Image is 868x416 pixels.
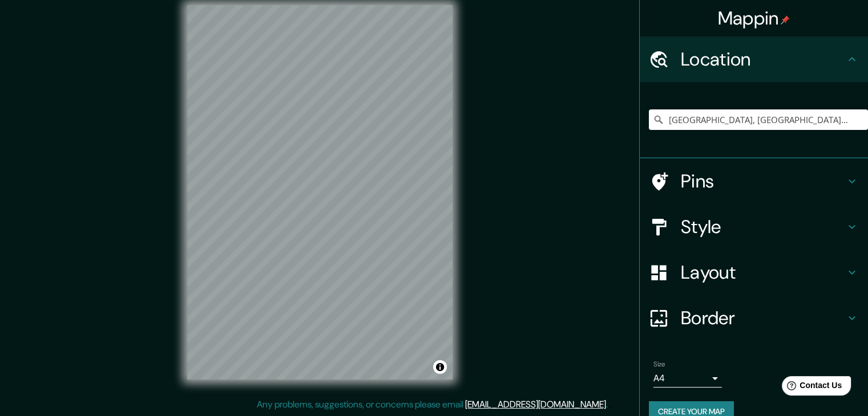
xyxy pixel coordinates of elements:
[187,5,453,380] canvas: Map
[608,398,609,411] div: .
[640,250,868,295] div: Layout
[718,7,790,30] h4: Mappin
[649,109,868,130] input: Pick your city or area
[609,398,612,411] div: .
[681,215,845,238] h4: Style
[766,372,855,403] iframe: Help widget launcher
[257,398,608,411] p: Any problems, suggestions, or concerns please email .
[640,158,868,204] div: Pins
[681,48,845,71] h4: Location
[653,369,722,388] div: A4
[640,204,868,250] div: Style
[781,15,790,25] img: pin-icon.png
[640,36,868,82] div: Location
[681,307,845,329] h4: Border
[465,398,606,410] a: [EMAIL_ADDRESS][DOMAIN_NAME]
[653,360,665,369] label: Size
[681,261,845,284] h4: Layout
[433,360,447,374] button: Toggle attribution
[681,170,845,193] h4: Pins
[640,295,868,341] div: Border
